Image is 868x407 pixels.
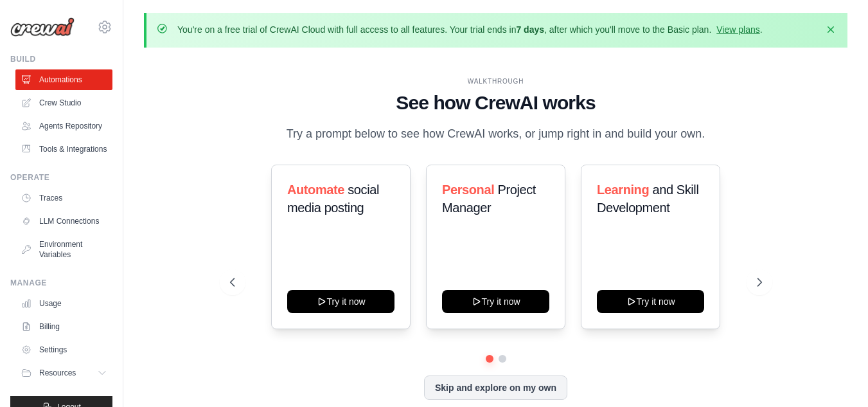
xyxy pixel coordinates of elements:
span: social media posting [287,183,379,215]
h1: See how CrewAI works [230,91,762,114]
button: Resources [15,363,112,383]
div: Manage [10,278,112,288]
span: Automate [287,183,344,197]
span: Personal [442,183,494,197]
a: Usage [15,293,112,314]
p: Try a prompt below to see how CrewAI works, or jump right in and build your own. [280,125,712,143]
div: Operate [10,172,112,183]
a: Traces [15,188,112,208]
a: LLM Connections [15,211,112,231]
button: Try it now [597,290,704,313]
a: Agents Repository [15,116,112,136]
div: Build [10,54,112,64]
button: Try it now [442,290,549,313]
a: Billing [15,316,112,337]
button: Skip and explore on my own [424,375,567,400]
span: and Skill Development [597,183,698,215]
a: Tools & Integrations [15,139,112,159]
div: WALKTHROUGH [230,77,762,86]
a: Settings [15,339,112,360]
button: Try it now [287,290,394,313]
p: You're on a free trial of CrewAI Cloud with full access to all features. Your trial ends in , aft... [177,23,763,36]
a: Crew Studio [15,93,112,113]
a: View plans [716,24,759,35]
a: Environment Variables [15,234,112,265]
span: Project Manager [442,183,536,215]
span: Learning [597,183,649,197]
img: Logo [10,17,75,37]
a: Automations [15,69,112,90]
span: Resources [39,368,76,378]
strong: 7 days [516,24,544,35]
